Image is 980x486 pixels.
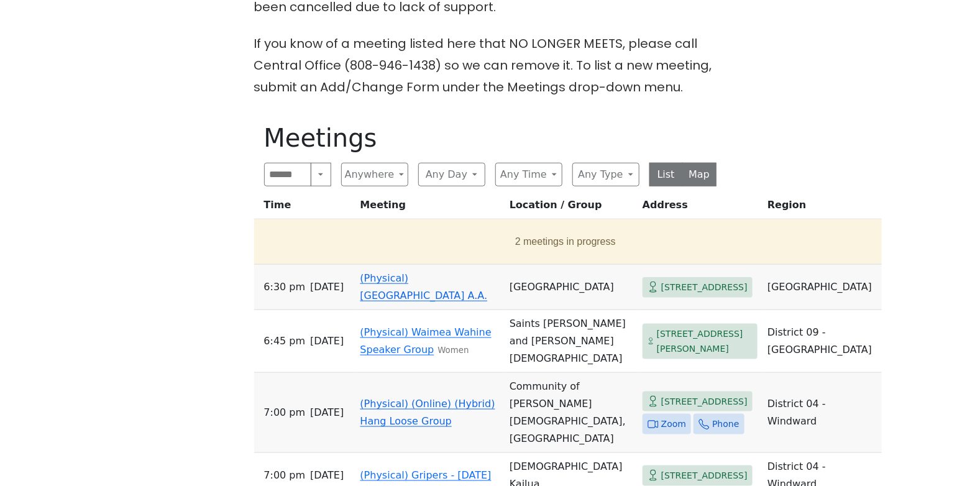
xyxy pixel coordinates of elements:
[310,332,344,350] span: [DATE]
[661,468,748,484] span: [STREET_ADDRESS]
[360,469,492,481] a: (Physical) Gripers - [DATE]
[360,326,492,355] a: (Physical) Waimea Wahine Speaker Group
[661,416,686,432] span: Zoom
[264,332,306,350] span: 6:45 PM
[495,163,562,186] button: Any Time
[310,278,344,296] span: [DATE]
[762,310,882,373] td: District 09 - [GEOGRAPHIC_DATA]
[638,196,762,219] th: Address
[505,196,638,219] th: Location / Group
[310,404,344,421] span: [DATE]
[264,123,717,153] h1: Meetings
[712,416,739,432] span: Phone
[360,272,488,301] a: (Physical) [GEOGRAPHIC_DATA] A.A.
[505,310,638,373] td: Saints [PERSON_NAME] and [PERSON_NAME][DEMOGRAPHIC_DATA]
[355,196,505,219] th: Meeting
[311,163,331,186] button: Search
[762,265,882,310] td: [GEOGRAPHIC_DATA]
[418,163,485,186] button: Any Day
[572,163,639,186] button: Any Type
[264,163,312,186] input: Search
[505,265,638,310] td: [GEOGRAPHIC_DATA]
[310,467,344,484] span: [DATE]
[682,163,717,186] button: Map
[254,33,726,98] p: If you know of a meeting listed here that NO LONGER MEETS, please call Central Office (808-946-14...
[264,404,306,421] span: 7:00 PM
[762,196,882,219] th: Region
[341,163,408,186] button: Anywhere
[264,278,306,296] span: 6:30 PM
[505,373,638,453] td: Community of [PERSON_NAME][DEMOGRAPHIC_DATA], [GEOGRAPHIC_DATA]
[437,346,469,355] small: Women
[254,196,355,219] th: Time
[661,280,748,295] span: [STREET_ADDRESS]
[762,373,882,453] td: District 04 - Windward
[657,326,753,357] span: [STREET_ADDRESS][PERSON_NAME]
[649,163,684,186] button: List
[264,467,306,484] span: 7:00 PM
[661,394,748,410] span: [STREET_ADDRESS]
[259,224,872,259] button: 2 meetings in progress
[360,398,495,427] a: (Physical) (Online) (Hybrid) Hang Loose Group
